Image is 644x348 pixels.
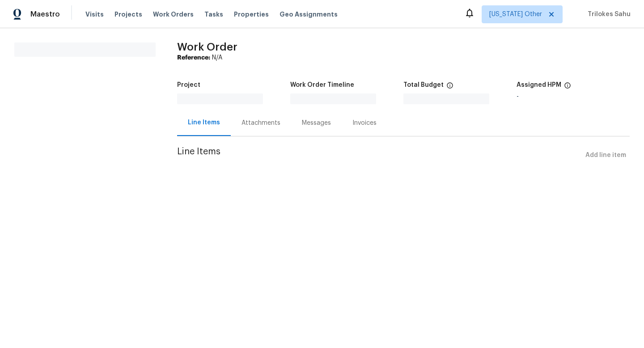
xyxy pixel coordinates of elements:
[302,119,331,127] div: Messages
[177,147,582,164] span: Line Items
[177,42,237,52] span: Work Order
[114,10,142,19] span: Projects
[489,10,542,19] span: [US_STATE] Other
[290,82,354,88] h5: Work Order Timeline
[204,11,223,17] span: Tasks
[403,82,444,88] h5: Total Budget
[280,10,338,19] span: Geo Assignments
[188,118,220,127] div: Line Items
[446,82,453,93] span: The total cost of line items that have been proposed by Opendoor. This sum includes line items th...
[234,10,269,19] span: Properties
[564,82,571,93] span: The hpm assigned to this work order.
[584,10,631,19] span: Trilokes Sahu
[85,10,104,19] span: Visits
[177,82,200,88] h5: Project
[241,119,280,127] div: Attachments
[30,10,60,19] span: Maestro
[352,119,377,127] div: Invoices
[153,10,194,19] span: Work Orders
[517,82,561,88] h5: Assigned HPM
[177,53,630,62] div: N/A
[517,93,630,100] div: -
[177,55,210,61] b: Reference:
